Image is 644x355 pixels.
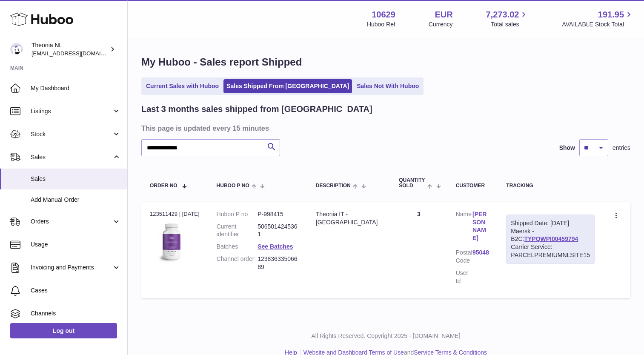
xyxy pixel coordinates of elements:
span: Order No [150,183,177,189]
a: Sales Shipped From [GEOGRAPHIC_DATA] [223,79,352,93]
dt: Channel order [217,255,258,271]
span: Huboo P no [217,183,249,189]
dt: Current identifier [217,223,258,239]
p: All Rights Reserved. Copyright 2025 - [DOMAIN_NAME] [135,332,637,340]
a: Current Sales with Huboo [143,79,222,93]
span: Quantity Sold [399,177,425,189]
span: Description [316,183,351,189]
span: Listings [31,107,112,115]
div: Currency [429,20,453,29]
dt: User Id [456,269,472,285]
span: Invoicing and Payments [31,263,112,272]
span: My Dashboard [31,84,121,92]
a: TYPQWPI00459794 [524,235,578,242]
dd: P-998415 [258,210,299,218]
img: 106291725893008.jpg [150,220,192,263]
a: Sales Not With Huboo [354,79,422,93]
span: Add Manual Order [31,196,121,204]
img: info@wholesomegoods.eu [10,43,23,56]
dd: 12383633506689 [258,255,299,271]
div: 123511429 | [DATE] [150,210,200,218]
span: Orders [31,218,112,226]
span: Usage [31,240,121,249]
a: 95048 [472,249,489,257]
a: 7,273.02 Total sales [486,9,529,29]
h2: Last 3 months sales shipped from [GEOGRAPHIC_DATA] [141,103,372,115]
span: entries [613,144,630,152]
div: Theonia IT - [GEOGRAPHIC_DATA] [316,210,382,226]
a: [PERSON_NAME] [472,210,489,243]
span: [EMAIL_ADDRESS][DOMAIN_NAME] [31,50,125,57]
span: 7,273.02 [486,9,519,20]
div: Shipped Date: [DATE] [511,219,590,227]
div: Customer [456,183,489,189]
strong: 10629 [372,9,395,20]
dt: Postal Code [456,249,472,265]
a: 191.95 AVAILABLE Stock Total [562,9,634,29]
span: Sales [31,175,121,183]
h1: My Huboo - Sales report Shipped [141,55,630,69]
span: Stock [31,130,112,138]
div: Carrier Service: PARCELPREMIUMNLSITE15 [511,243,590,259]
div: Huboo Ref [367,20,395,29]
span: Total sales [491,20,529,29]
a: See Batches [258,243,293,250]
dd: 5065014245361 [258,223,299,239]
span: Sales [31,153,112,161]
td: 3 [390,202,447,298]
span: AVAILABLE Stock Total [562,20,634,29]
dt: Batches [217,243,258,251]
strong: EUR [435,9,452,20]
label: Show [559,144,575,152]
a: Log out [10,323,117,338]
dt: Huboo P no [217,210,258,218]
div: Theonia NL [31,41,108,57]
div: Tracking [506,183,595,189]
dt: Name [456,210,472,245]
span: Channels [31,309,121,318]
h3: This page is updated every 15 minutes [141,123,628,133]
span: Cases [31,286,121,295]
div: Maersk - B2C: [506,215,595,264]
span: 191.95 [598,9,624,20]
